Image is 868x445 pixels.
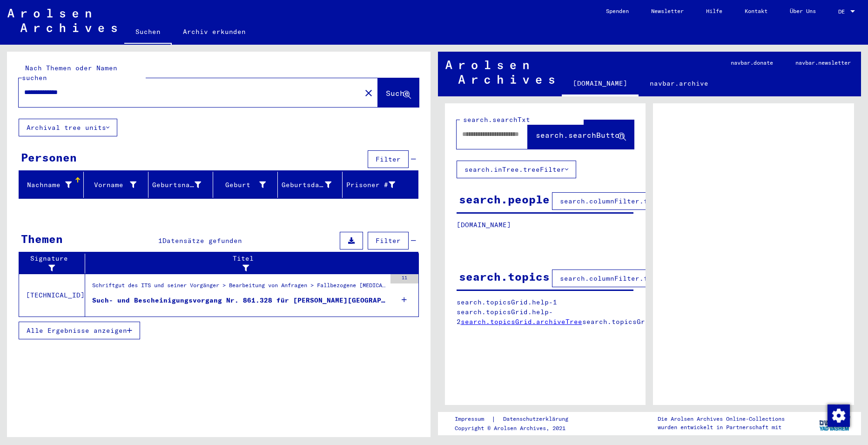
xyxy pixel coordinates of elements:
[19,119,117,136] button: Archival tree units
[828,405,850,427] img: Zustimmung ändern
[23,254,87,273] div: Signature
[455,414,579,424] div: |
[89,254,410,273] div: Titel
[7,9,117,32] img: Arolsen_neg.svg
[552,270,676,287] button: search.columnFilter.filter
[148,172,213,198] mat-header-cell: Geburtsname
[84,172,148,198] mat-header-cell: Vorname
[124,20,172,45] a: Suchen
[457,297,634,327] p: search.topicsGrid.help-1 search.topicsGrid.help-2 search.topicsGrid.manually.
[457,161,576,178] button: search.inTree.treeFilter
[152,180,201,190] div: Geburtsname
[89,254,400,273] div: Titel
[378,78,419,107] button: Suche
[536,130,624,140] span: search.searchButton
[528,120,634,149] button: search.searchButton
[21,149,77,166] div: Personen
[172,20,257,43] a: Archiv erkunden
[720,52,784,74] a: navbar.donate
[217,177,277,192] div: Geburt‏
[390,274,418,283] div: 11
[23,177,83,192] div: Nachname
[455,424,579,432] p: Copyright © Arolsen Archives, 2021
[19,274,85,317] td: [TECHNICAL_ID]
[19,172,84,198] mat-header-cell: Nachname
[457,220,634,230] p: [DOMAIN_NAME]
[560,197,668,205] span: search.columnFilter.filter
[459,191,550,208] div: search.people
[346,180,395,190] div: Prisoner #
[282,180,331,190] div: Geburtsdatum
[386,88,409,98] span: Suche
[445,61,555,84] img: Arolsen_neg.svg
[359,83,378,102] button: Clear
[455,414,491,424] a: Impressum
[343,172,418,198] mat-header-cell: Prisoner #
[21,230,63,247] div: Themen
[463,115,530,124] mat-label: search.searchTxt
[22,64,117,82] mat-label: Nach Themen oder Namen suchen
[87,177,148,192] div: Vorname
[282,177,343,192] div: Geburtsdatum
[376,155,401,163] span: Filter
[213,172,278,198] mat-header-cell: Geburt‏
[23,254,78,273] div: Signature
[560,274,668,283] span: search.columnFilter.filter
[152,177,213,192] div: Geburtsname
[92,296,386,305] div: Such- und Bescheinigungsvorgang Nr. 861.328 für [PERSON_NAME][GEOGRAPHIC_DATA] geboren [DEMOGRAPH...
[496,414,579,424] a: Datenschutzerklärung
[838,8,848,15] span: DE
[376,236,401,245] span: Filter
[158,236,162,245] span: 1
[658,423,785,432] p: wurden entwickelt in Partnerschaft mit
[92,281,386,294] div: Schriftgut des ITS und seiner Vorgänger > Bearbeitung von Anfragen > Fallbezogene [MEDICAL_DATA] ...
[827,404,849,426] div: Zustimmung ändern
[459,268,550,285] div: search.topics
[162,236,242,245] span: Datensätze gefunden
[639,72,720,94] a: navbar.archive
[368,232,409,249] button: Filter
[368,150,409,168] button: Filter
[461,317,582,326] a: search.topicsGrid.archiveTree
[27,326,127,335] span: Alle Ergebnisse anzeigen
[658,415,785,423] p: Die Arolsen Archives Online-Collections
[87,180,136,190] div: Vorname
[784,52,862,74] a: navbar.newsletter
[19,322,140,339] button: Alle Ergebnisse anzeigen
[552,192,676,210] button: search.columnFilter.filter
[346,177,407,192] div: Prisoner #
[363,88,374,99] mat-icon: close
[278,172,343,198] mat-header-cell: Geburtsdatum
[23,180,72,190] div: Nachname
[562,72,639,96] a: [DOMAIN_NAME]
[817,411,852,435] img: yv_logo.png
[217,180,266,190] div: Geburt‏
